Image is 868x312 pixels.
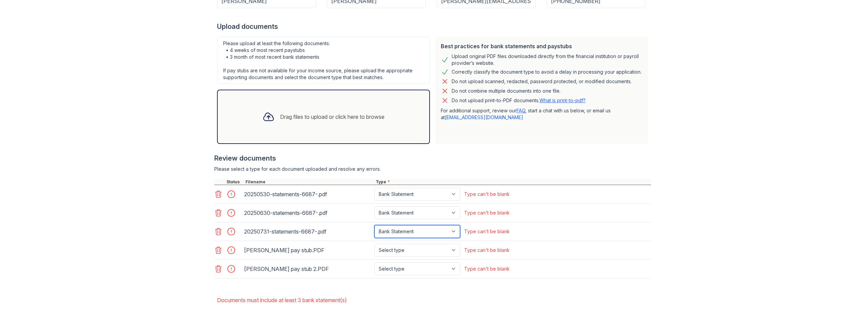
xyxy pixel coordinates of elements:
a: FAQ [516,108,525,113]
div: Upload documents [217,22,651,31]
div: Type can't be blank [464,265,510,272]
div: Type can't be blank [464,191,510,198]
div: Do not upload scanned, redacted, password protected, or modified documents. [452,77,632,86]
div: 20250731-statements-6687-.pdf [244,226,372,237]
div: 20250630-statements-6687-.pdf [244,207,372,218]
div: Type can't be blank [464,228,510,235]
div: Please upload at least the following documents: • 4 weeks of most recent paystubs • 3 month of mo... [217,37,430,84]
p: For additional support, review our , start a chat with us below, or email us at [441,107,643,121]
div: Please select a type for each document uploaded and resolve any errors. [214,166,651,172]
div: Do not combine multiple documents into one file. [452,87,560,95]
div: Type can't be blank [464,209,510,216]
a: What is print-to-pdf? [539,97,586,103]
div: Drag files to upload or click here to browse [280,113,384,121]
li: Documents must include at least 3 bank statement(s) [217,293,651,307]
div: 20250530-statements-6687-.pdf [244,189,372,200]
p: Do not upload print-to-PDF documents. [452,97,586,104]
div: Type can't be blank [464,247,510,254]
div: Review documents [214,153,651,163]
div: Correctly classify the document type to avoid a delay in processing your application. [452,68,642,76]
div: Status [225,179,244,185]
div: [PERSON_NAME] pay stub 2.PDF [244,263,372,274]
a: [EMAIL_ADDRESS][DOMAIN_NAME] [445,114,523,120]
div: Type [374,179,651,185]
div: [PERSON_NAME] pay stub.PDF [244,245,372,256]
div: Best practices for bank statements and paystubs [441,42,643,50]
div: Filename [244,179,374,185]
div: Upload original PDF files downloaded directly from the financial institution or payroll provider’... [452,53,643,67]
